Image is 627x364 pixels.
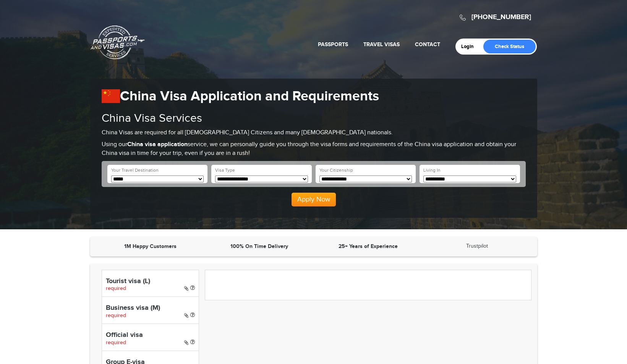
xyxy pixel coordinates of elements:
[102,88,526,105] h1: China Visa Application and Requirements
[318,41,348,48] a: Passports
[423,167,441,174] label: Living In
[415,41,440,48] a: Contact
[184,340,188,345] i: Paper Visa
[111,167,159,174] label: Your Travel Destination
[339,243,398,250] strong: 25+ Years of Experience
[292,193,336,206] button: Apply Now
[230,243,288,250] strong: 100% On Time Delivery
[319,167,353,174] label: Your Citizenship
[106,278,195,285] h4: Tourist visa (L)
[184,313,188,318] i: Paper Visa
[483,40,536,53] a: Check Status
[127,141,188,148] strong: China visa application
[124,243,177,250] strong: 1M Happy Customers
[215,167,235,174] label: Visa Type
[106,340,126,346] span: required
[102,112,526,125] h2: China Visa Services
[461,43,479,50] a: Login
[466,243,488,249] a: Trustpilot
[363,41,400,48] a: Travel Visas
[102,129,526,137] p: China Visas are required for all [DEMOGRAPHIC_DATA] Citizens and many [DEMOGRAPHIC_DATA] nationals.
[91,25,145,60] a: Passports & [DOMAIN_NAME]
[184,286,188,291] i: Paper Visa
[106,304,195,312] h4: Business visa (M)
[106,312,126,319] span: required
[102,140,526,158] p: Using our service, we can personally guide you through the visa forms and requirements of the Chi...
[471,13,531,21] a: [PHONE_NUMBER]
[106,285,126,292] span: required
[106,332,195,339] h4: Official visa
